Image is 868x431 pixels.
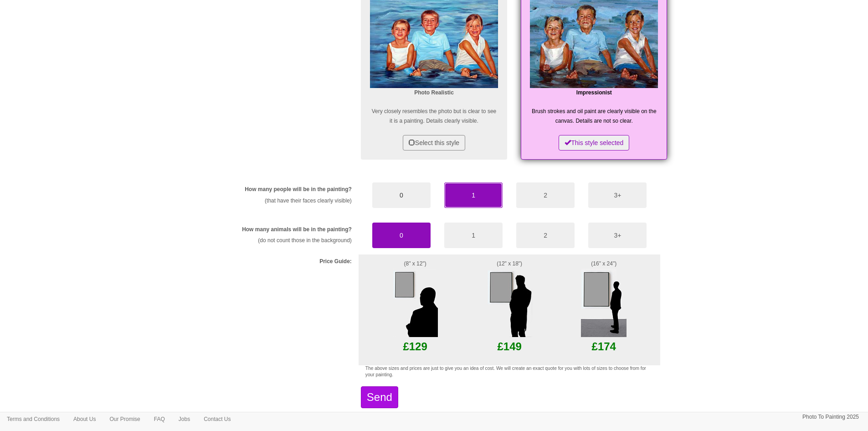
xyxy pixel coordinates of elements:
[403,135,465,151] button: Select this style
[559,135,629,151] button: This style selected
[215,236,352,245] p: (do not count those in the background)
[516,182,575,208] button: 2
[365,365,654,379] p: The above sizes and prices are just to give you an idea of cost. We will create an exact quote fo...
[478,337,540,356] p: £149
[372,182,431,208] button: 0
[197,412,237,426] a: Contact Us
[478,259,540,269] p: (12" x 18")
[370,88,498,98] p: Photo Realistic
[103,412,147,426] a: Our Promise
[242,226,352,234] label: How many animals will be in the painting?
[530,107,658,126] p: Brush strokes and oil paint are clearly visible on the canvas. Details are not so clear.
[245,186,352,193] label: How many people will be in the painting?
[365,337,465,356] p: £129
[554,259,654,269] p: (16" x 24")
[319,258,352,265] label: Price Guide:
[215,196,352,206] p: (that have their faces clearly visible)
[588,182,647,208] button: 3+
[581,269,627,337] img: Example size of a large painting
[372,223,431,248] button: 0
[392,269,438,337] img: Example size of a small painting
[370,107,498,126] p: Very closely resembles the photo but is clear to see it is a painting. Details clearly visible.
[588,223,647,248] button: 3+
[361,386,398,408] button: Send
[67,412,103,426] a: About Us
[487,269,532,337] img: Example size of a Midi painting
[444,223,503,248] button: 1
[365,259,465,269] p: (8" x 12")
[444,182,503,208] button: 1
[172,412,197,426] a: Jobs
[554,337,654,356] p: £174
[802,412,859,422] p: Photo To Painting 2025
[516,223,575,248] button: 2
[530,88,658,98] p: Impressionist
[147,412,172,426] a: FAQ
